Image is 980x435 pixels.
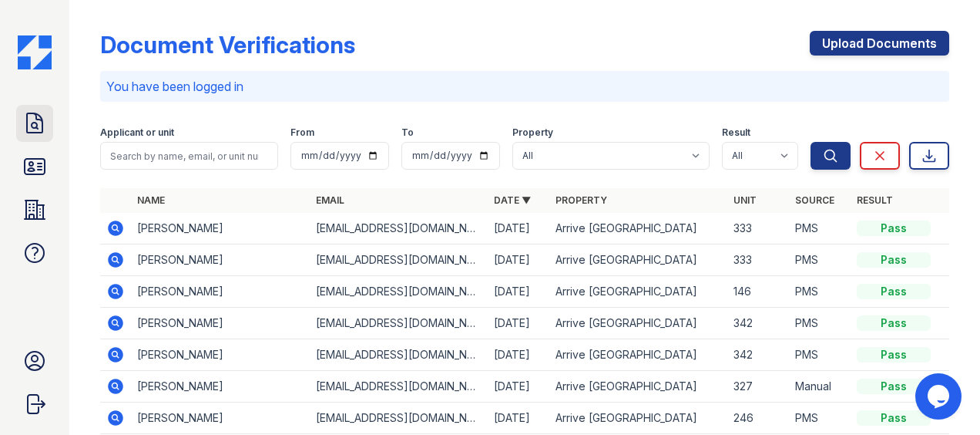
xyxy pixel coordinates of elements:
[131,308,309,339] td: [PERSON_NAME]
[727,308,789,339] td: 342
[131,213,309,244] td: [PERSON_NAME]
[100,126,174,139] label: Applicant or unit
[727,371,789,403] td: 327
[310,339,488,371] td: [EMAIL_ADDRESS][DOMAIN_NAME]
[310,371,488,403] td: [EMAIL_ADDRESS][DOMAIN_NAME]
[789,308,851,339] td: PMS
[316,194,344,206] a: Email
[131,244,309,276] td: [PERSON_NAME]
[488,213,549,244] td: [DATE]
[106,77,943,96] p: You have been logged in
[857,347,931,362] div: Pass
[789,371,851,403] td: Manual
[789,213,851,244] td: PMS
[789,276,851,308] td: PMS
[512,126,553,139] label: Property
[789,244,851,276] td: PMS
[810,31,949,56] a: Upload Documents
[18,35,52,69] img: CE_Icon_Blue-c292c112584629df590d857e76928e9f676e5b41ef8f769ba2f05ee15b207248.png
[549,403,727,434] td: Arrive [GEOGRAPHIC_DATA]
[857,221,931,236] div: Pass
[310,244,488,276] td: [EMAIL_ADDRESS][DOMAIN_NAME]
[549,276,727,308] td: Arrive [GEOGRAPHIC_DATA]
[100,142,278,170] input: Search by name, email, or unit number
[727,276,789,308] td: 146
[100,31,355,59] div: Document Verifications
[727,403,789,434] td: 246
[401,126,414,139] label: To
[722,126,750,139] label: Result
[310,276,488,308] td: [EMAIL_ADDRESS][DOMAIN_NAME]
[290,126,314,139] label: From
[857,284,931,299] div: Pass
[131,403,309,434] td: [PERSON_NAME]
[488,244,549,276] td: [DATE]
[857,194,893,206] a: Result
[727,339,789,371] td: 342
[137,194,165,206] a: Name
[549,339,727,371] td: Arrive [GEOGRAPHIC_DATA]
[857,379,931,394] div: Pass
[131,339,309,371] td: [PERSON_NAME]
[549,308,727,339] td: Arrive [GEOGRAPHIC_DATA]
[727,244,789,276] td: 333
[488,403,549,434] td: [DATE]
[549,213,727,244] td: Arrive [GEOGRAPHIC_DATA]
[488,339,549,371] td: [DATE]
[488,308,549,339] td: [DATE]
[555,194,607,206] a: Property
[310,403,488,434] td: [EMAIL_ADDRESS][DOMAIN_NAME]
[857,410,931,426] div: Pass
[488,371,549,403] td: [DATE]
[549,244,727,276] td: Arrive [GEOGRAPHIC_DATA]
[131,276,309,308] td: [PERSON_NAME]
[310,213,488,244] td: [EMAIL_ADDRESS][DOMAIN_NAME]
[488,276,549,308] td: [DATE]
[494,194,531,206] a: Date ▼
[549,371,727,403] td: Arrive [GEOGRAPHIC_DATA]
[915,373,965,420] iframe: chat widget
[857,315,931,331] div: Pass
[727,213,789,244] td: 333
[310,308,488,339] td: [EMAIL_ADDRESS][DOMAIN_NAME]
[789,339,851,371] td: PMS
[795,194,834,206] a: Source
[131,371,309,403] td: [PERSON_NAME]
[789,403,851,434] td: PMS
[733,194,757,206] a: Unit
[857,252,931,268] div: Pass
